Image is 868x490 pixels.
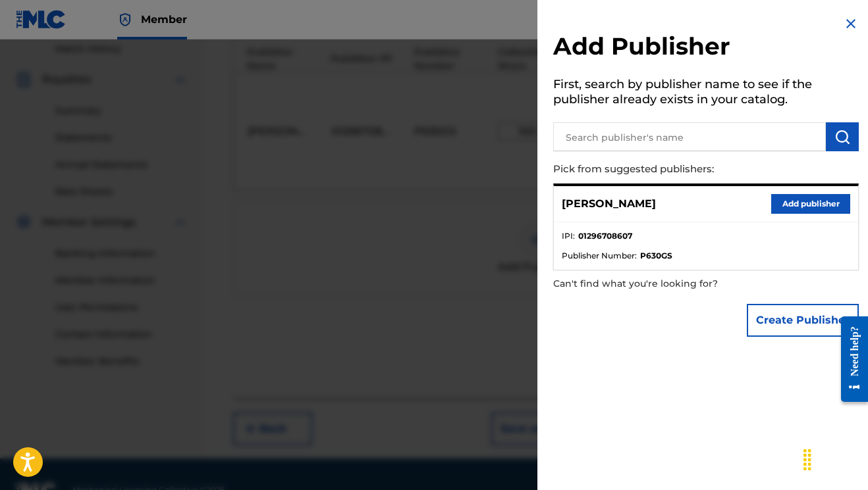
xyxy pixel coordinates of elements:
button: Add publisher [771,194,850,214]
h2: Add Publisher [553,32,859,65]
p: Can't find what you're looking for? [553,270,784,297]
iframe: Resource Center [831,305,868,414]
strong: P630GS [640,250,672,262]
iframe: Chat Widget [802,427,868,490]
span: Publisher Number : [562,250,637,262]
input: Search publisher's name [553,122,826,151]
span: Member [141,12,187,27]
p: Pick from suggested publishers: [553,155,784,184]
div: Drag [797,440,818,479]
strong: 01296708607 [578,230,632,242]
h5: First, search by publisher name to see if the publisher already exists in your catalog. [553,73,859,114]
img: MLC Logo [16,10,67,29]
button: Create Publisher [747,304,859,337]
img: Top Rightsholder [117,12,133,28]
p: [PERSON_NAME] [562,196,656,212]
img: Search Works [834,129,850,145]
span: IPI : [562,230,575,242]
